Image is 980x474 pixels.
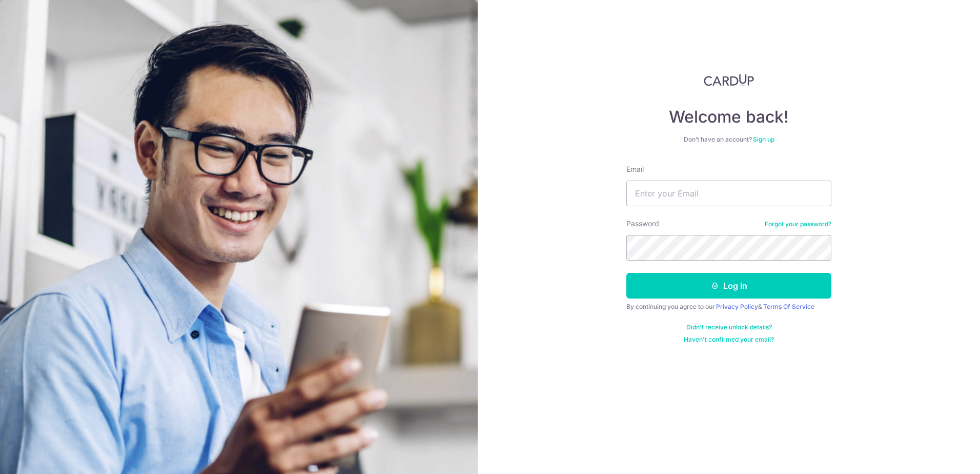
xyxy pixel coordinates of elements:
[704,74,754,86] img: CardUp Logo
[626,164,644,174] label: Email
[626,107,831,127] h4: Welcome back!
[684,335,774,344] a: Haven't confirmed your email?
[626,303,831,311] div: By continuing you agree to our &
[753,135,774,143] a: Sign up
[763,303,814,310] a: Terms Of Service
[626,273,831,299] button: Log in
[626,181,831,206] input: Enter your Email
[765,220,831,228] a: Forgot your password?
[626,135,831,144] div: Don’t have an account?
[626,219,659,229] label: Password
[716,303,758,310] a: Privacy Policy
[686,323,772,331] a: Didn't receive unlock details?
